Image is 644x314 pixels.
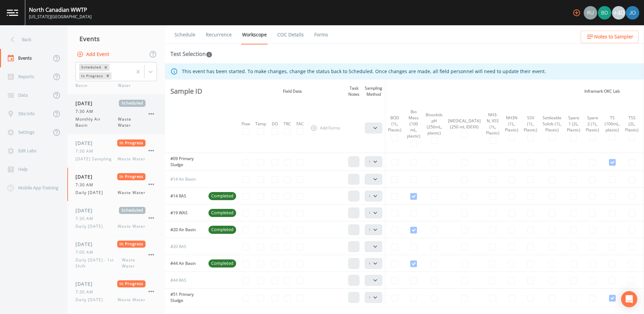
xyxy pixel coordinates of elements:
[75,48,112,61] button: Add Event
[241,25,268,44] a: Workscope
[75,207,97,214] span: [DATE]
[296,121,304,127] div: FAC
[505,115,518,133] div: NH3N (1L, Plastic)
[206,51,213,58] svg: In this section you'll be able to select the analytical test to run, based on the media type, and...
[75,156,116,162] span: [DATE] Sampling
[598,6,612,20] div: Brock DeVeau
[118,116,146,128] span: Waste Water
[7,9,18,16] img: logo
[75,190,107,196] span: Daily [DATE]
[75,289,97,295] span: 7:30 AM
[362,80,385,103] th: Sampling Method
[118,223,146,229] span: Waste Water
[448,118,481,130] div: [MEDICAL_DATA] (250 mL IDEXX)
[621,291,637,307] div: Open Intercom Messenger
[165,188,206,205] td: #14 RAS
[208,260,236,267] span: Completed
[598,6,611,20] img: 9f682ec1c49132a47ef547787788f57d
[75,216,97,222] span: 7:30 AM
[524,115,537,133] div: SSV (1L, Plastic)
[118,297,146,303] span: Waste Water
[29,14,92,20] div: [US_STATE][GEOGRAPHIC_DATA]
[605,115,620,133] div: TS (100mL, plastic)
[271,121,278,127] div: DO
[75,173,97,180] span: [DATE]
[346,80,362,103] th: Task Notes
[67,275,165,309] a: [DATE]In Progress7:30 AMDaily [DATE]Waste Water
[67,94,165,134] a: [DATE]Scheduled7:30 AMMonthly Air BasinWaste Water
[75,139,97,147] span: [DATE]
[118,76,146,89] span: Waste Water
[75,257,122,269] span: Daily [DATE] - 1st Shift
[388,115,401,133] div: BOD (1L, Plastic)
[165,205,206,221] td: #19 WAS
[165,153,206,171] td: #09 Primary Sludge
[407,109,420,139] div: Bio Mass (100 mL, plastic)
[626,6,639,20] img: a7513eba63f965acade06f89de548dca
[486,112,500,136] div: NH3-N, VSS (1L, Plastic)
[75,182,97,188] span: 7:30 AM
[208,226,236,233] span: Completed
[79,72,104,80] div: In Progress
[75,241,97,248] span: [DATE]
[241,121,250,127] div: Flow
[165,221,206,238] td: #20 Air Basin
[239,80,346,103] th: Field Data
[122,257,146,269] span: Waste Water
[313,25,329,44] a: Forms
[79,64,102,71] div: Scheduled
[276,25,305,44] a: COC Details
[205,25,233,44] a: Recurrence
[284,121,291,127] div: TRC
[182,65,546,77] div: This event has been started. To make changes, change the status back to Scheduled. Once changes a...
[117,241,146,248] span: In Progress
[594,33,633,41] span: Notes to Sampler
[119,100,146,107] span: Scheduled
[67,134,165,168] a: [DATE]In Progress7:30 AM[DATE] SamplingWaste Water
[165,171,206,188] td: #14 Air Basin
[170,50,213,58] div: Test Selection
[165,289,206,307] td: #51 Primary Sludge
[165,255,206,272] td: #44 Air Basin
[426,112,443,136] div: Biosolids pH (250mL, plastic)
[29,6,92,14] div: North Canadian WWTP
[75,297,107,303] span: Daily [DATE]
[67,201,165,235] a: [DATE]Scheduled7:30 AMDaily [DATE]Waste Water
[118,156,146,162] span: Waste Water
[75,100,97,107] span: [DATE]
[75,280,97,287] span: [DATE]
[586,115,599,133] div: Spare 2 (1L, Plastic)
[75,249,97,255] span: 7:00 AM
[102,64,109,71] div: Remove Scheduled
[584,6,597,20] img: a5c06d64ce99e847b6841ccd0307af82
[165,238,206,255] td: #20 RAS
[625,115,639,133] div: TSS (2L, Plastic)
[583,6,598,20] div: Russell Schindler
[581,31,639,43] button: Notes to Sampler
[117,280,146,287] span: In Progress
[119,207,146,214] span: Scheduled
[543,115,561,133] div: Settleable Solids (1L, Plastic)
[67,235,165,275] a: [DATE]In Progress7:00 AMDaily [DATE] - 1st ShiftWaste Water
[255,121,266,127] div: Temp
[173,25,196,44] a: Schedule
[165,80,206,103] th: Sample ID
[75,223,107,229] span: Daily [DATE]
[104,72,111,80] div: Remove In Progress
[567,115,580,133] div: Spare 1 (2L, Plastic)
[75,76,118,89] span: Monthly Air Basin
[165,272,206,289] td: #44 RAS
[75,116,118,128] span: Monthly Air Basin
[208,210,236,216] span: Completed
[117,173,146,180] span: In Progress
[118,190,146,196] span: Waste Water
[75,148,97,154] span: 7:30 AM
[208,193,236,199] span: Completed
[117,139,146,147] span: In Progress
[67,168,165,201] a: [DATE]In Progress7:30 AMDaily [DATE]Waste Water
[612,6,625,20] div: +40
[67,30,165,47] div: Events
[75,108,97,115] span: 7:30 AM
